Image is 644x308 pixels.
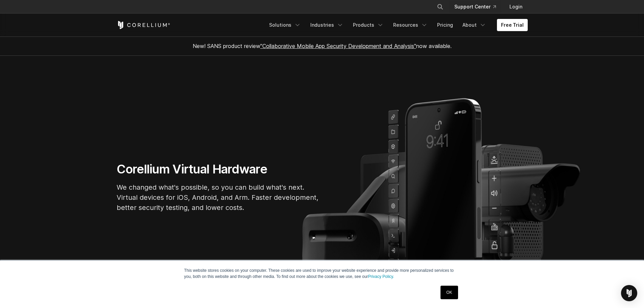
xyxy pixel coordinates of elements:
[193,43,452,49] span: New! SANS product review now available.
[429,1,528,13] div: Navigation Menu
[440,286,458,299] a: OK
[117,21,170,29] a: Corellium Home
[621,285,637,301] div: Open Intercom Messenger
[306,19,348,31] a: Industries
[449,1,501,13] a: Support Center
[184,267,460,280] p: This website stores cookies on your computer. These cookies are used to improve your website expe...
[504,1,528,13] a: Login
[117,182,319,213] p: We changed what's possible, so you can build what's next. Virtual devices for iOS, Android, and A...
[349,19,388,31] a: Products
[265,19,528,31] div: Navigation Menu
[260,43,416,49] a: "Collaborative Mobile App Security Development and Analysis"
[497,19,528,31] a: Free Trial
[434,1,446,13] button: Search
[389,19,432,31] a: Resources
[117,162,319,177] h1: Corellium Virtual Hardware
[433,19,457,31] a: Pricing
[458,19,490,31] a: About
[368,274,394,279] a: Privacy Policy.
[265,19,305,31] a: Solutions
